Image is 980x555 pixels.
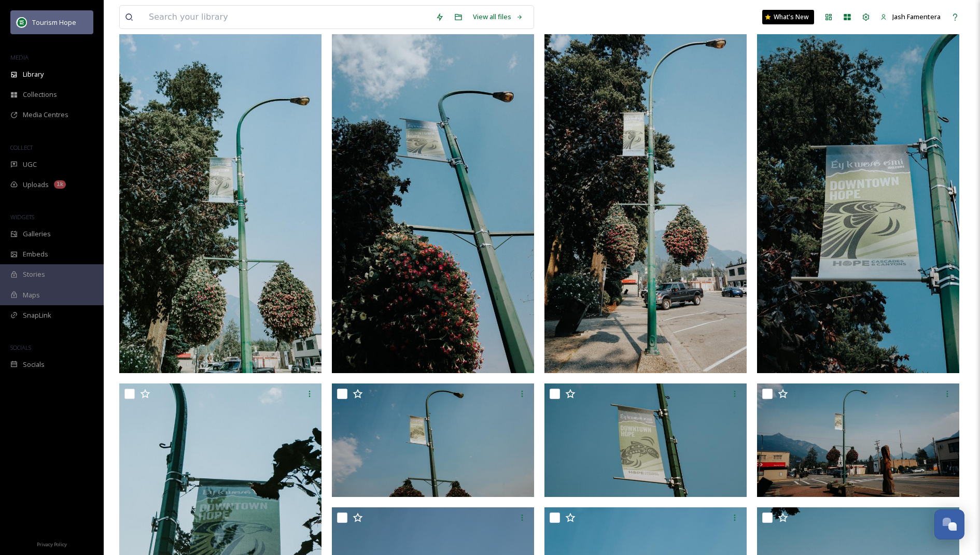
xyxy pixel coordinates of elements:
[934,509,964,539] button: Open Chat
[23,269,45,279] span: Stories
[37,541,67,548] span: Privacy Policy
[23,90,57,99] span: Collections
[10,344,31,351] span: SOCIALS
[332,383,534,497] img: DSC05302.jpg
[10,144,33,151] span: COLLECT
[54,180,66,189] div: 1k
[468,7,528,27] a: View all files
[23,160,37,169] span: UGC
[10,213,34,221] span: WIDGETS
[757,13,959,373] img: DSC05315.jpg
[875,7,946,27] a: Jash Famentera
[23,249,48,259] span: Embeds
[17,17,27,27] img: logo.png
[119,13,321,373] img: DSC05325.jpg
[544,383,747,497] img: DSC05297.jpg
[23,290,40,300] span: Maps
[37,537,67,550] a: Privacy Policy
[23,360,45,369] span: Socials
[762,10,814,24] a: What's New
[10,53,29,61] span: MEDIA
[332,13,534,373] img: DSC05322.jpg
[544,13,747,373] img: DSC05319.jpg
[23,180,49,190] span: Uploads
[23,310,51,320] span: SnapLink
[757,383,959,497] img: DSC05292.jpg
[23,69,44,79] span: Library
[32,18,76,27] span: Tourism Hope
[892,12,941,21] span: Jash Famentera
[144,6,430,29] input: Search your library
[23,229,51,239] span: Galleries
[23,110,68,120] span: Media Centres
